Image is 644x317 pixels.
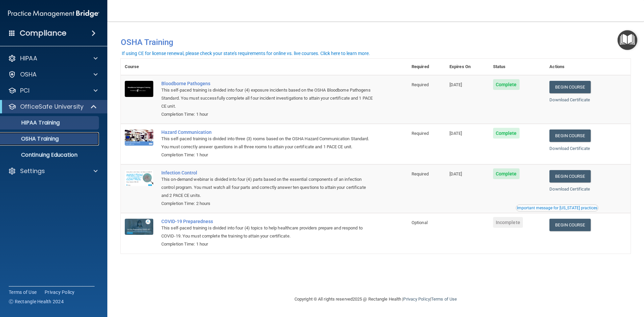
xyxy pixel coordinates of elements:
div: Copyright © All rights reserved 2025 @ Rectangle Health | | [253,288,498,310]
p: HIPAA [20,54,37,62]
h4: OSHA Training [121,38,631,47]
a: Infection Control [161,170,374,175]
p: OSHA Training [4,136,59,142]
div: This self-paced training is divided into four (4) topics to help healthcare providers prepare and... [161,224,374,240]
span: Incomplete [493,217,523,228]
h4: Compliance [20,29,66,38]
a: Begin Course [549,129,590,142]
div: If using CE for license renewal, please check your state's requirements for online vs. live cours... [122,51,370,56]
a: HIPAA [8,54,98,62]
div: Completion Time: 1 hour [161,151,374,159]
a: Settings [8,167,98,175]
th: Expires On [445,59,489,75]
span: [DATE] [449,131,462,136]
a: Terms of Use [9,289,37,296]
span: Complete [493,128,520,139]
a: Download Certificate [549,97,590,102]
p: Settings [20,167,45,175]
div: This self-paced training is divided into three (3) rooms based on the OSHA Hazard Communication S... [161,135,374,151]
th: Course [121,59,157,75]
p: Continuing Education [4,152,96,158]
a: Download Certificate [549,146,590,151]
div: Completion Time: 2 hours [161,200,374,208]
span: Required [412,171,429,176]
div: Completion Time: 1 hour [161,240,374,248]
a: Terms of Use [431,297,457,302]
a: OfficeSafe University [8,103,97,111]
a: Begin Course [549,219,590,231]
span: [DATE] [449,171,462,176]
span: Optional [412,220,428,225]
div: Important message for [US_STATE] practices [517,206,597,210]
span: [DATE] [449,82,462,87]
th: Status [489,59,546,75]
button: Read this if you are a dental practitioner in the state of CA [516,205,598,211]
span: Complete [493,168,520,179]
span: Required [412,131,429,136]
p: OfficeSafe University [20,103,84,111]
p: PCI [20,87,30,95]
div: This self-paced training is divided into four (4) exposure incidents based on the OSHA Bloodborne... [161,86,374,110]
p: OSHA [20,70,37,78]
a: Begin Course [549,170,590,182]
img: PMB logo [8,7,99,20]
button: Open Resource Center [618,30,637,50]
div: Completion Time: 1 hour [161,110,374,118]
span: Required [412,82,429,87]
span: Complete [493,79,520,90]
a: Hazard Communication [161,129,374,135]
a: PCI [8,87,98,95]
div: This on-demand webinar is divided into four (4) parts based on the essential components of an inf... [161,175,374,200]
a: COVID-19 Preparedness [161,219,374,224]
a: OSHA [8,70,98,78]
button: If using CE for license renewal, please check your state's requirements for online vs. live cours... [121,50,371,57]
a: Privacy Policy [403,297,430,302]
a: Bloodborne Pathogens [161,81,374,86]
span: Ⓒ Rectangle Health 2024 [9,298,64,305]
a: Download Certificate [549,187,590,192]
p: HIPAA Training [4,119,60,126]
th: Required [408,59,445,75]
th: Actions [545,59,631,75]
a: Privacy Policy [45,289,75,296]
a: Begin Course [549,81,590,93]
